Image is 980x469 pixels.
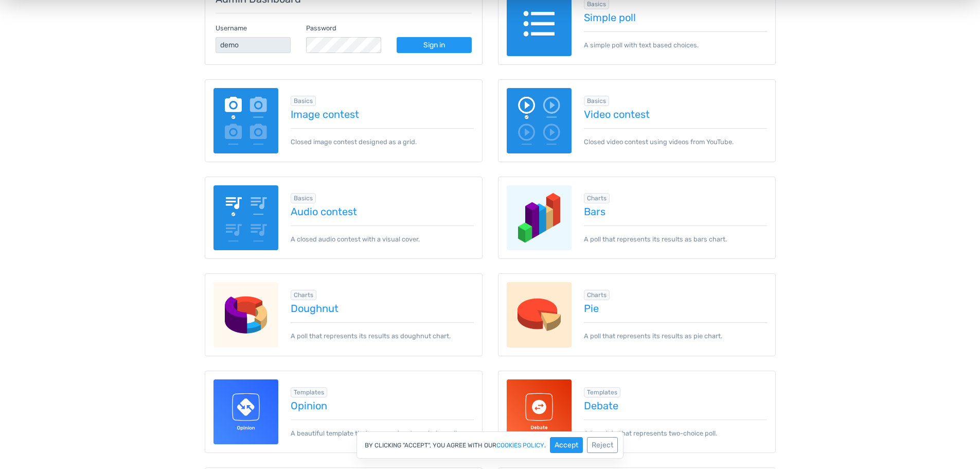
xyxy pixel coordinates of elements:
[291,225,474,244] p: A closed audio contest with a visual cover.
[216,23,247,33] label: Username
[213,88,279,153] img: image-poll.png.webp
[291,109,474,120] a: Image contest
[496,442,544,448] a: cookies policy
[291,303,474,314] a: Doughnut
[507,379,572,445] img: debate-template-for-totalpoll.svg
[291,193,316,203] span: Browse all in Basics
[291,128,474,147] p: Closed image contest designed as a grid.
[584,96,609,106] span: Browse all in Basics
[291,96,316,106] span: Browse all in Basics
[291,420,474,438] p: A beautiful template that represents a two-choice poll
[291,290,316,300] span: Browse all in Charts
[584,12,767,23] a: Simple poll
[584,206,767,217] a: Bars
[584,128,767,147] p: Closed video contest using videos from YouTube.
[584,303,767,314] a: Pie
[584,400,767,411] a: Debate
[584,31,767,50] p: A simple poll with text based choices.
[584,290,610,300] span: Browse all in Charts
[584,387,620,397] span: Browse all in Templates
[584,322,767,341] p: A poll that represents its results as pie chart.
[587,437,618,453] button: Reject
[213,282,279,348] img: charts-doughnut.png.webp
[584,109,767,120] a: Video contest
[550,437,583,453] button: Accept
[584,225,767,244] p: A poll that represents its results as bars chart.
[306,23,336,33] label: Password
[507,282,572,348] img: charts-pie.png.webp
[584,193,610,203] span: Browse all in Charts
[291,206,474,217] a: Audio contest
[213,185,279,251] img: audio-poll.png.webp
[213,379,279,445] img: opinion-template-for-totalpoll.svg
[291,400,474,411] a: Opinion
[397,37,472,53] a: Sign in
[291,322,474,341] p: A poll that represents its results as doughnut chart.
[507,88,572,153] img: video-poll.png.webp
[507,185,572,251] img: charts-bars.png.webp
[291,387,327,397] span: Browse all in Templates
[584,420,767,438] p: A template that represents two-choice poll.
[357,431,623,459] div: By clicking "Accept", you agree with our .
